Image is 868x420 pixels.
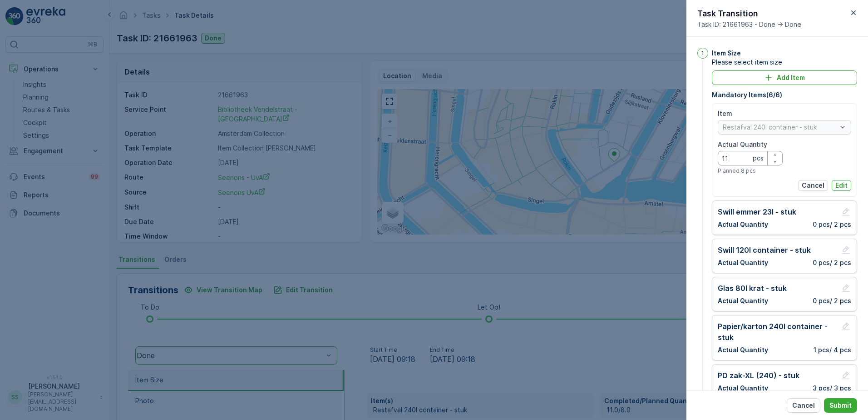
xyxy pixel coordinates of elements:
p: Cancel [792,401,815,410]
p: Item Size [712,49,741,58]
label: Item [718,110,732,117]
p: Submit [829,401,852,410]
span: Planned 8 pcs [718,167,756,175]
p: Swill 120l container - stuk [718,245,811,255]
label: Actual Quantity [718,140,767,148]
p: Swill emmer 23l - stuk [718,206,796,217]
p: Actual Quantity [718,345,768,355]
p: Edit [835,181,848,190]
p: 1 pcs / 4 pcs [814,345,851,355]
p: Actual Quantity [718,258,768,267]
p: pcs [753,154,764,163]
p: 3 pcs / 3 pcs [813,384,851,393]
button: Cancel [798,180,828,191]
span: Task ID: 21661963 - Done -> Done [697,20,801,29]
p: 0 pcs / 2 pcs [813,296,851,305]
p: Glas 80l krat - stuk [718,283,787,294]
p: Task Transition [697,7,801,20]
button: Cancel [787,398,820,413]
div: 1 [697,48,708,59]
p: Papier/karton 240l container - stuk [718,321,840,343]
span: Please select item size [712,58,857,67]
button: Submit [824,398,857,413]
button: Add Item [712,70,857,85]
p: Actual Quantity [718,296,768,305]
p: 0 pcs / 2 pcs [813,220,851,229]
p: Add Item [777,73,805,82]
p: PD zak-XL (240) - stuk [718,370,799,381]
p: Actual Quantity [718,220,768,229]
p: Mandatory Items ( 6 / 6 ) [712,90,857,100]
button: Edit [832,180,851,191]
p: Actual Quantity [718,384,768,393]
p: Cancel [802,181,824,190]
p: 0 pcs / 2 pcs [813,258,851,267]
